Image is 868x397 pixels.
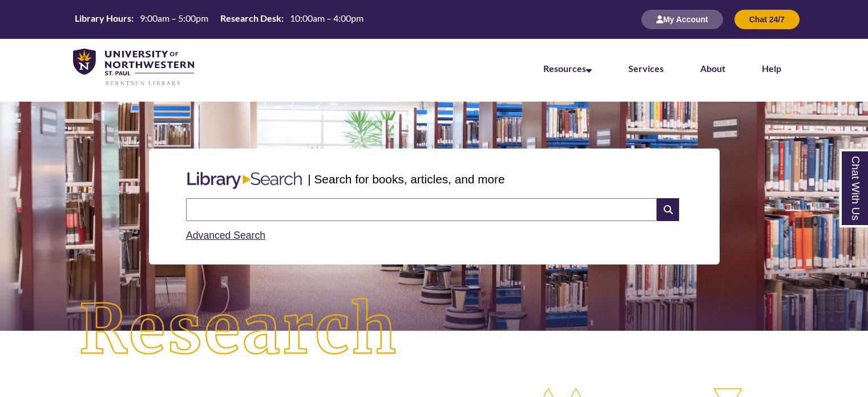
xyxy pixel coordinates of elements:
img: Libary Search [181,167,308,194]
span: 9:00am – 5:00pm [140,13,208,23]
span: 10:00am – 4:00pm [290,13,364,23]
a: Hours Today [70,12,368,27]
img: UNWSP Library Logo [73,49,194,87]
a: Chat 24/7 [734,14,800,24]
button: Chat 24/7 [734,10,800,29]
a: Services [628,63,664,74]
a: Help [762,63,781,74]
a: My Account [641,14,723,24]
i: Search [657,198,679,221]
th: Research Desk: [216,12,285,25]
button: My Account [641,10,723,29]
a: Advanced Search [186,230,265,241]
a: About [700,63,725,74]
table: Hours Today [70,12,368,26]
a: Resources [543,63,592,74]
th: Library Hours: [70,12,135,25]
p: | Search for books, articles, and more [308,170,504,188]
